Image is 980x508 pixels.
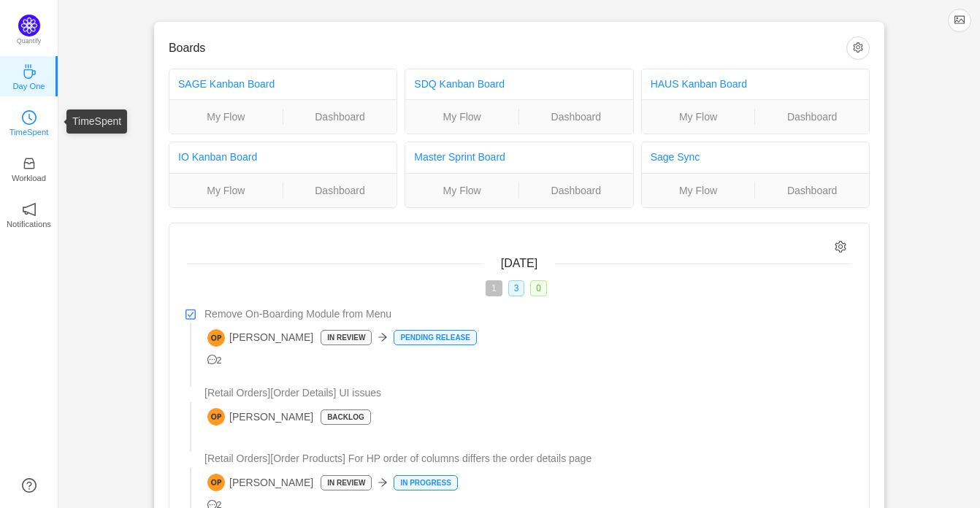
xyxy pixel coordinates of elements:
[22,207,37,221] a: icon: notificationNotifications
[169,109,283,125] a: My Flow
[486,280,502,296] span: 1
[414,151,505,163] a: Master Sprint Board
[17,36,42,47] p: Quantify
[405,182,518,199] a: My Flow
[948,9,971,32] button: icon: picture
[207,355,217,364] i: icon: message
[204,451,851,466] a: [Retail Orders][Order Products] For HP order of columns differs the order details page
[22,202,37,217] i: icon: notification
[12,172,46,185] p: Workload
[321,331,371,345] p: IN REVIEW
[207,408,225,426] img: OP
[378,332,388,342] i: icon: arrow-right
[178,78,275,90] a: SAGE Kanban Board
[178,151,257,163] a: IO Kanban Board
[204,307,391,322] span: Remove On-Boarding Module from Menu
[207,474,313,491] span: [PERSON_NAME]
[207,329,313,347] span: [PERSON_NAME]
[9,126,49,139] p: TimeSpent
[394,331,476,345] p: Pending Release
[846,36,870,60] button: icon: setting
[207,355,222,366] span: 2
[12,80,45,93] p: Day One
[651,78,747,90] a: HAUS Kanban Board
[530,280,547,296] span: 0
[207,408,313,426] span: [PERSON_NAME]
[508,280,525,296] span: 3
[414,78,505,90] a: SDQ Kanban Board
[204,385,381,401] span: [Retail Orders][Order Details] UI issues
[835,241,847,253] i: icon: setting
[18,15,40,36] img: Quantify
[519,182,633,199] a: Dashboard
[22,478,37,493] a: icon: question-circle
[22,110,37,125] i: icon: clock-circle
[207,474,225,491] img: OP
[283,182,397,199] a: Dashboard
[642,182,755,199] a: My Flow
[22,69,37,83] a: icon: coffeeDay One
[22,156,37,171] i: icon: inbox
[501,257,537,269] span: [DATE]
[519,109,633,125] a: Dashboard
[7,218,51,231] p: Notifications
[378,477,388,488] i: icon: arrow-right
[207,329,225,347] img: OP
[755,109,869,125] a: Dashboard
[169,41,846,55] h3: Boards
[642,109,755,125] a: My Flow
[22,115,37,129] a: icon: clock-circleTimeSpent
[204,385,851,401] a: [Retail Orders][Order Details] UI issues
[169,182,283,199] a: My Flow
[321,410,370,424] p: Backlog
[204,307,851,322] a: Remove On-Boarding Module from Menu
[394,476,456,490] p: In Progress
[283,109,397,125] a: Dashboard
[204,451,592,466] span: [Retail Orders][Order Products] For HP order of columns differs the order details page
[755,182,869,199] a: Dashboard
[22,161,37,175] a: icon: inboxWorkload
[651,151,700,163] a: Sage Sync
[22,64,37,79] i: icon: coffee
[405,109,518,125] a: My Flow
[321,476,371,490] p: IN REVIEW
